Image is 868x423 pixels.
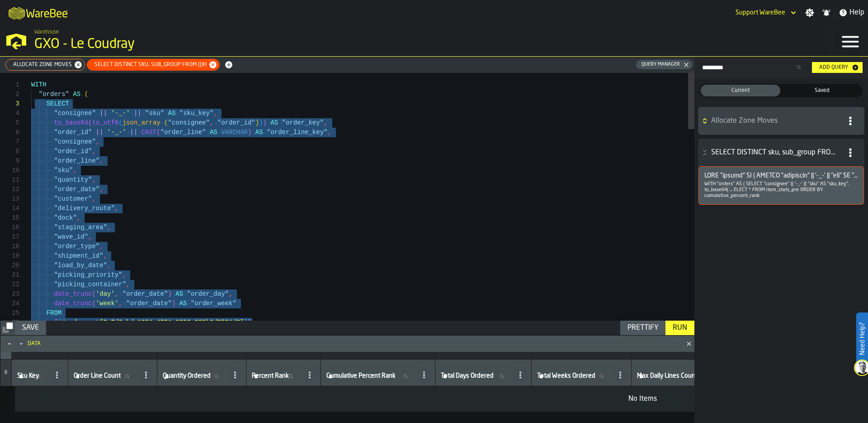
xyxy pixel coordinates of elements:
[92,300,95,307] span: (
[0,261,19,270] div: 20
[700,84,781,97] label: button-switch-multi-Current
[537,372,595,380] span: label
[15,370,48,382] input: label
[0,223,19,232] div: 16
[54,148,92,155] span: "order_id"
[104,319,240,326] span: 2e7d0cbd-1051-4721-8386-389b3d3531d2
[54,214,76,221] span: "dock"
[96,290,115,298] span: 'day'
[635,370,718,382] input: label
[54,119,88,126] span: to_base64
[217,119,255,126] span: "order_id"
[54,224,107,231] span: "staging_area"
[704,181,858,199] p: WITH "orders" AS ( SELECT "consignee" || '-_-' || "sku" AS "sku_key", to_base64( ... ELECT * FROM...
[0,321,15,335] button: button-
[73,167,76,174] span: ,
[0,147,19,156] div: 8
[126,281,130,288] span: ,
[441,372,494,380] span: label
[54,252,103,260] span: "shipment_id"
[31,81,47,88] span: WITH
[54,205,114,212] span: "delivery_route"
[0,242,19,251] div: 18
[164,119,168,126] span: (
[282,119,324,126] span: "order_key"
[0,308,19,318] div: 25
[54,167,73,174] span: "sku"
[0,251,19,261] div: 19
[15,321,46,335] button: button-Save
[34,29,59,35] span: Warehouse
[85,91,88,98] span: (
[17,372,39,380] span: label
[248,319,251,326] span: }
[255,119,259,126] span: )
[107,129,126,136] span: '-_-'
[99,157,103,164] span: ,
[684,339,694,348] button: Close
[636,60,693,69] button: button-Query Manager
[252,372,289,380] span: label
[620,321,665,335] button: button-Prettify
[99,319,103,326] span: [
[54,319,57,326] span: {
[698,107,864,135] button: button-
[92,195,95,202] span: ,
[96,129,104,136] span: ||
[270,119,278,126] span: AS
[54,186,99,193] span: "order_date"
[89,62,208,68] span: SELECT DISTINCT sku, sub_group FROM {{#i
[248,129,251,136] span: )
[73,91,80,98] span: AS
[58,319,61,326] span: {
[16,339,27,348] button: Minimize
[698,139,864,166] button: button-
[638,62,684,67] div: Query Manager
[221,129,248,136] span: VARCHAR
[0,109,19,118] div: 4
[637,372,698,380] span: label
[54,157,99,164] span: "order_line"
[736,9,785,16] div: DropdownMenuValue-Support WareBee
[54,138,95,145] span: "consignee"
[0,270,19,280] div: 21
[92,119,118,126] span: to_utf8
[0,213,19,223] div: 15
[0,137,19,147] div: 7
[88,233,92,240] span: ,
[835,7,868,18] label: button-toggle-Help
[439,370,511,382] input: label
[161,370,226,382] input: label
[61,319,99,326] span: #order_set
[229,290,232,298] span: ,
[191,300,236,307] span: "order_week"
[782,85,862,96] div: thumb
[172,300,175,307] span: )
[107,262,111,269] span: ,
[118,119,122,126] span: (
[259,119,263,126] span: )
[163,372,211,380] span: label
[34,36,278,53] div: GXO - Le Coudray
[250,370,301,382] input: label
[208,60,217,69] span: Remove tag
[263,119,267,126] span: )
[123,290,168,298] span: "order_date"
[703,87,778,95] span: Current
[0,204,19,213] div: 14
[187,290,229,298] span: "order_day"
[54,195,92,202] span: "customer"
[781,84,863,97] label: button-switch-multi-Saved
[175,290,183,298] span: AS
[92,148,95,155] span: ,
[0,80,19,90] div: 1
[0,90,19,99] div: 2
[624,322,662,333] div: Prettify
[818,8,835,17] label: button-toggle-Notifications
[784,87,860,95] span: Saved
[4,370,8,376] span: #
[28,341,676,347] div: Data
[0,232,19,242] div: 17
[54,300,92,307] span: date_trunc
[39,91,69,98] span: "orders"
